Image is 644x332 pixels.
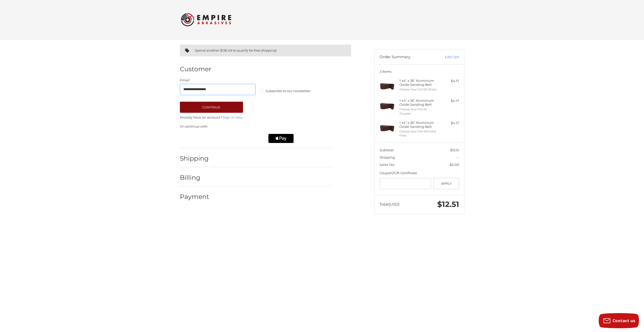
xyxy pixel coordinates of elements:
div: $4.17 [439,98,459,103]
span: $12.51 [450,148,459,152]
h4: 1 x 4" x 36" Aluminum Oxide Sanding Belt [399,121,438,129]
span: -- [457,155,459,159]
h2: Billing [180,174,209,181]
p: Already have an account? [180,115,332,120]
span: $12.51 [437,200,459,209]
div: Coupon/Gift Certificate [380,171,459,176]
h4: 1 x 4" x 36" Aluminum Oxide Sanding Belt [399,79,438,87]
li: Choose Your Grit 400 (Very Fine) [399,129,438,138]
h2: Payment [180,193,209,201]
button: Contact us [599,313,639,328]
span: Shipping [380,155,395,159]
span: Contact us [613,318,635,323]
h3: 3 Items [380,69,459,73]
a: Sign in now [223,115,242,119]
li: Choose Your Grit 40 (Coarse) [399,107,438,116]
h2: Shipping [180,155,209,162]
button: Continue [180,102,243,113]
button: Apply [433,178,459,189]
span: Subscribe to our newsletter. [266,89,311,93]
div: $4.17 [439,121,459,126]
h3: Order Summary [380,55,434,60]
input: Gift Certificate or Coupon Code [380,178,431,189]
iframe: PayPal-paypal [178,134,218,143]
p: Or continue with [180,124,332,129]
label: Email [180,78,256,83]
li: Choose Your Grit 120 (Fine) [399,87,438,92]
h4: 1 x 4" x 36" Aluminum Oxide Sanding Belt [399,98,438,107]
span: Subtotal [380,148,394,152]
span: Spend another $136.49 to qualify for free shipping! [195,48,277,52]
span: Total (USD) [380,202,399,207]
span: $0.00 [450,163,459,167]
a: Edit Cart [434,55,459,60]
span: Sales Tax [380,163,394,167]
img: Empire Abrasives [181,10,231,29]
h2: Customer [180,65,211,73]
div: $4.17 [439,79,459,84]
